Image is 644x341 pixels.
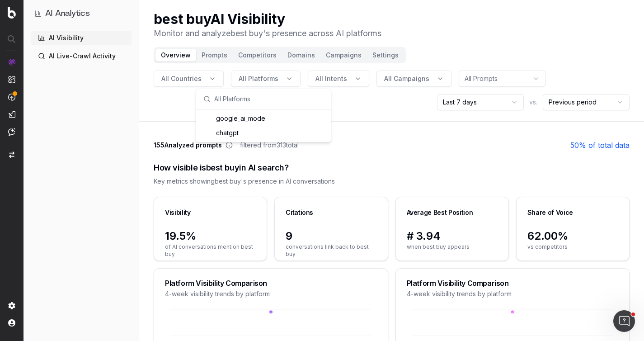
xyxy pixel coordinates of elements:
[239,74,278,83] span: All Platforms
[9,152,14,158] img: Switch project
[286,243,376,258] span: conversations link back to best buy
[198,126,329,140] div: chatgpt
[282,49,320,62] button: Domains
[320,49,367,62] button: Campaigns
[240,141,299,150] span: filtered from 313 total
[407,243,498,251] span: when best buy appears
[161,74,202,83] span: All Countries
[154,27,381,40] p: Monitor and analyze best buy 's presence across AI platforms
[570,140,630,151] a: 50% of total data
[613,310,635,332] iframe: Intercom live chat
[165,208,191,217] div: Visibility
[8,111,15,118] img: Studio
[407,229,498,243] span: # 3.94
[8,128,15,136] img: Assist
[154,161,630,174] div: How visible is best buy in AI search?
[527,243,618,251] span: vs competitors
[367,49,404,62] button: Settings
[198,111,329,126] div: google_ai_mode
[165,229,256,243] span: 19.5%
[315,74,347,83] span: All Intents
[165,243,256,258] span: of AI conversations mention best buy
[31,31,132,45] a: AI Visibility
[384,74,429,83] span: All Campaigns
[527,229,618,243] span: 62.00%
[8,319,15,327] img: My account
[154,11,381,27] h1: best buy AI Visibility
[8,302,15,309] img: Setting
[155,49,196,62] button: Overview
[407,279,619,287] div: Platform Visibility Comparison
[407,289,619,298] div: 4-week visibility trends by platform
[8,58,15,66] img: Analytics
[34,7,128,20] button: AI Analytics
[407,208,473,217] div: Average Best Position
[286,208,313,217] div: Citations
[31,49,132,63] a: AI Live-Crawl Activity
[286,229,376,243] span: 9
[154,177,630,186] div: Key metrics showing best buy 's presence in AI conversations
[214,90,324,108] input: All Platforms
[233,49,282,62] button: Competitors
[165,289,377,298] div: 4-week visibility trends by platform
[8,93,15,101] img: Activation
[165,279,377,287] div: Platform Visibility Comparison
[196,49,233,62] button: Prompts
[527,208,573,217] div: Share of Voice
[8,7,16,19] img: Botify logo
[154,141,222,150] span: 155 Analyzed prompts
[8,76,15,83] img: Intelligence
[45,7,90,20] h1: AI Analytics
[529,98,537,107] span: vs.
